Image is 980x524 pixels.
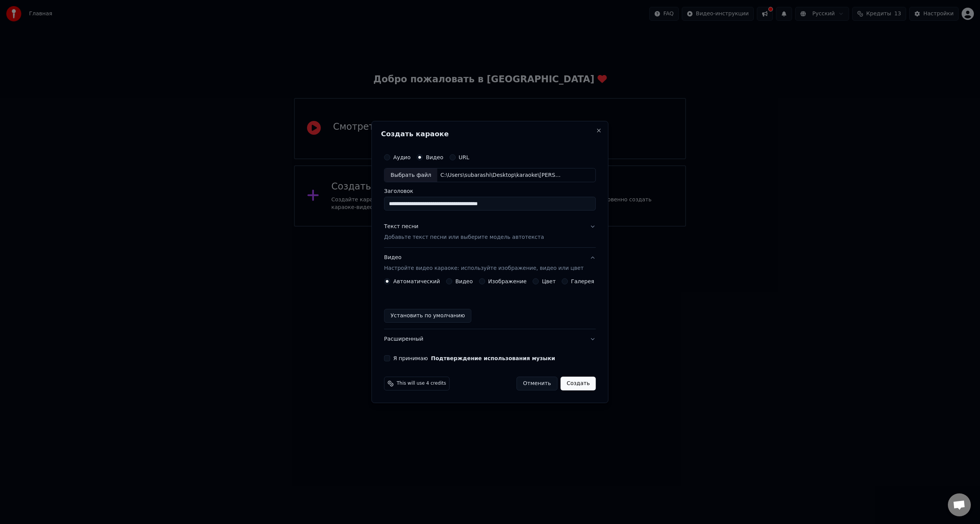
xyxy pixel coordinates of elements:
[384,264,583,272] p: Настройте видео караоке: используйте изображение, видео или цвет
[384,189,596,194] label: Заголовок
[426,155,443,160] label: Видео
[384,217,596,248] button: Текст песниДобавьте текст песни или выберите модель автотекста
[437,171,567,179] div: C:\Users\subarashi\Desktop\karaoke\[PERSON_NAME] - Тримай мене міцно (Караоке).mkv
[384,234,544,242] p: Добавьте текст песни или выберите модель автотекста
[455,279,473,284] label: Видео
[384,223,418,231] div: Текст песни
[431,356,555,361] button: Я принимаю
[384,168,437,182] div: Выбрать файл
[397,380,446,387] span: This will use 4 credits
[488,279,527,284] label: Изображение
[459,155,469,160] label: URL
[384,329,596,349] button: Расширенный
[393,279,440,284] label: Автоматический
[384,278,596,329] div: ВидеоНастройте видео караоке: используйте изображение, видео или цвет
[393,155,410,160] label: Аудио
[571,279,595,284] label: Галерея
[393,356,555,361] label: Я принимаю
[381,131,599,137] h2: Создать караоке
[516,377,557,390] button: Отменить
[542,279,556,284] label: Цвет
[384,254,583,273] div: Видео
[560,377,596,390] button: Создать
[384,248,596,279] button: ВидеоНастройте видео караоке: используйте изображение, видео или цвет
[384,309,471,323] button: Установить по умолчанию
